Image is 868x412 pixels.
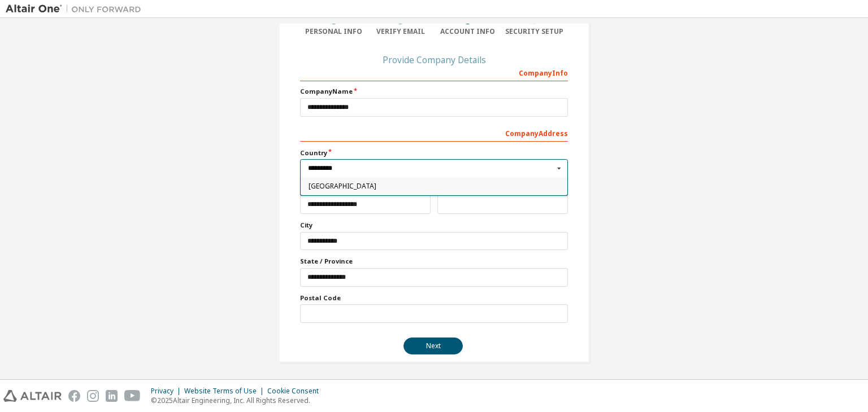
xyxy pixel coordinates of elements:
label: Company Name [300,87,568,96]
div: Company Address [300,124,568,142]
div: Verify Email [367,27,435,36]
img: linkedin.svg [106,390,118,402]
label: Postal Code [300,293,568,303]
div: Account Info [434,27,501,36]
img: instagram.svg [87,390,99,402]
div: Company Info [300,63,568,81]
img: youtube.svg [124,390,141,402]
div: Provide Company Details [300,56,568,63]
div: Privacy [151,387,184,396]
div: Website Terms of Use [184,387,267,396]
img: Altair One [6,3,147,15]
div: Cookie Consent [267,387,325,396]
label: City [300,221,568,230]
p: © 2025 Altair Engineering, Inc. All Rights Reserved. [151,396,325,405]
div: Personal Info [300,27,367,36]
button: Next [403,338,463,354]
img: altair_logo.svg [3,390,62,402]
span: [GEOGRAPHIC_DATA] [309,183,560,190]
label: State / Province [300,257,568,266]
label: Country [300,148,568,157]
div: Security Setup [501,27,568,36]
img: facebook.svg [68,390,80,402]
